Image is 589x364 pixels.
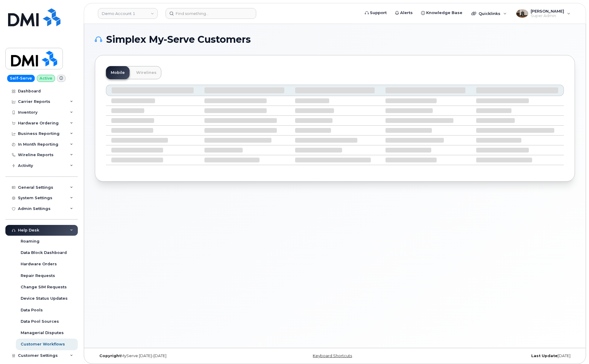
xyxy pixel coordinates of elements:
[415,354,575,358] div: [DATE]
[313,354,352,358] a: Keyboard Shortcuts
[531,354,558,358] strong: Last Update
[106,66,130,79] a: Mobile
[131,66,161,79] a: Wirelines
[95,354,255,358] div: MyServe [DATE]–[DATE]
[106,35,251,44] span: Simplex My-Serve Customers
[99,354,121,358] strong: Copyright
